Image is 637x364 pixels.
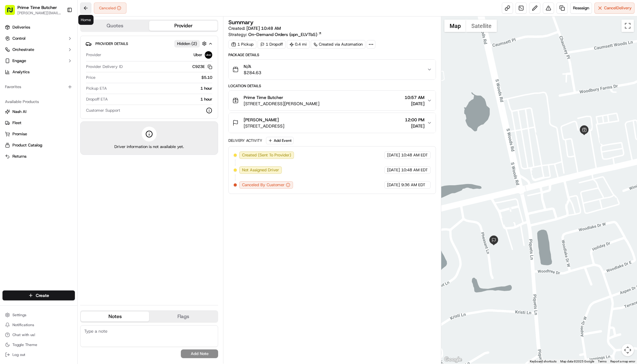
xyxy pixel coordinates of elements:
span: Map data ©2025 Google [560,360,594,363]
button: Chat with us! [2,330,75,339]
span: [PERSON_NAME] [19,113,50,118]
button: Provider DetailsHidden (2) [85,38,213,49]
img: 9188753566659_6852d8bf1fb38e338040_72.png [13,59,24,70]
span: Cancel Delivery [604,5,632,11]
span: Pickup ETA [86,86,107,91]
span: Created (Sent To Provider) [242,152,291,158]
img: 1736555255976-a54dd68f-1ca7-489b-9aae-adbdc363a1c4 [12,97,17,101]
div: 1 Pickup [228,40,256,49]
span: API Documentation [59,139,100,145]
button: Nash AI [2,107,75,117]
span: $5.10 [201,75,212,80]
span: • [52,113,54,118]
span: Toggle Theme [12,342,37,347]
img: Nash [6,6,19,19]
input: Got a question? Start typing here... [16,40,112,47]
a: Nash AI [5,109,72,115]
span: Driver information is not available yet. [114,144,184,150]
span: [DATE] [387,167,400,173]
div: 💻 [53,139,57,144]
button: Show satellite imagery [466,20,497,32]
span: [DATE] [387,182,400,188]
img: Angelique Valdez [6,107,16,117]
button: Promise [2,129,75,139]
span: Price [86,75,95,80]
a: Returns [5,154,72,159]
button: Reassign [570,2,592,14]
span: [DATE] [405,123,424,129]
div: Available Products [2,97,75,107]
button: Keyboard shortcuts [530,359,557,364]
button: CancelDelivery [594,2,635,14]
a: Promise [5,131,72,137]
span: 10:48 AM EDT [401,167,428,173]
span: N/A [244,63,261,70]
span: [STREET_ADDRESS] [244,123,284,129]
span: Regen Pajulas [19,96,45,101]
button: Add Event [266,137,294,144]
button: Show street map [444,20,466,32]
button: Control [2,34,75,43]
button: Settings [2,311,75,319]
button: C923E [192,64,212,70]
a: Fleet [5,120,72,126]
span: Engage [12,58,26,64]
div: 1 hour [109,86,212,91]
span: [DATE] [55,113,68,118]
span: Hidden ( 2 ) [177,41,197,47]
span: Pylon [62,154,75,159]
button: Prime Time Butcher[STREET_ADDRESS][PERSON_NAME]10:57 AM[DATE] [229,91,436,110]
span: Created: [228,25,281,31]
a: Terms (opens in new tab) [598,360,607,363]
span: 10:48 AM EDT [401,152,428,158]
span: Provider Delivery ID [86,64,123,70]
button: Start new chat [106,61,113,69]
span: Reassign [573,5,589,11]
button: Notifications [2,321,75,329]
span: Deliveries [12,25,30,30]
button: N/A$284.63 [229,60,436,79]
button: Toggle fullscreen view [621,20,634,32]
a: Created via Automation [311,40,365,49]
span: 9:36 AM EDT [401,182,425,188]
div: Home [78,15,94,25]
button: Provider [149,21,218,31]
button: Toggle Theme [2,340,75,349]
span: [DATE] [405,101,424,107]
div: Package Details [228,52,436,57]
div: Location Details [228,83,436,88]
img: Regen Pajulas [6,90,16,100]
button: Prime Time Butcher[PERSON_NAME][EMAIL_ADDRESS][DOMAIN_NAME] [2,2,64,17]
div: 1 Dropoff [258,40,286,49]
div: 0.4 mi [287,40,309,49]
div: Strategy: [228,31,322,38]
button: Returns [2,151,75,161]
span: 10:57 AM [405,94,424,101]
a: Open this area in Google Maps (opens a new window) [443,356,463,364]
button: Product Catalog [2,140,75,150]
a: 💻API Documentation [50,136,102,147]
span: Canceled By Customer [242,182,285,188]
button: Create [2,290,75,300]
span: [STREET_ADDRESS][PERSON_NAME] [244,101,319,107]
button: [PERSON_NAME][EMAIL_ADDRESS][DOMAIN_NAME] [17,11,62,16]
div: Start new chat [28,59,102,65]
span: [DATE] [387,152,400,158]
div: 📗 [6,139,11,144]
button: Hidden (2) [174,40,208,47]
span: [DATE] 10:48 AM [246,25,281,31]
span: Log out [12,352,25,357]
span: [DATE] [50,96,63,101]
button: Fleet [2,118,75,128]
div: We're available if you need us! [28,65,85,70]
button: Prime Time Butcher [17,4,57,11]
span: Notifications [12,322,34,327]
div: Favorites [2,82,75,92]
span: Nash AI [12,109,26,115]
h3: Summary [228,20,254,25]
span: • [47,96,49,101]
button: Log out [2,350,75,359]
